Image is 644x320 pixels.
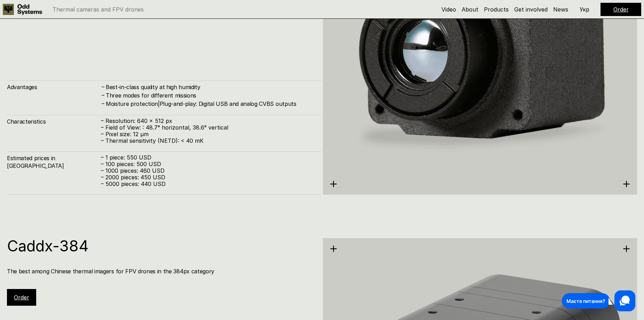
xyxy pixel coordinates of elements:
[101,167,315,174] p: – 1000 pieces: 460 USD
[106,83,315,91] h4: Best-in-class quality at high humidity
[7,83,101,91] h4: Advantages
[106,100,315,108] h4: Moisture protection|Plug-and-play: Digital USB and analog CVBS outputs
[106,92,315,99] h4: Three modes for different missions
[580,7,589,12] p: Укр
[102,91,104,99] h4: –
[101,161,315,167] p: – 100 pieces: 500 USD
[7,267,315,275] h4: The best among Chinese thermal imagers for FPV drones in the 384px category
[560,289,637,313] iframe: HelpCrunch
[101,118,315,124] p: – Resolution: 640 x 512 px
[484,6,509,13] a: Products
[101,131,315,138] p: – Pixel size: 12 µm
[442,6,456,13] a: Video
[7,118,101,125] h4: Characteristics
[53,7,144,12] p: Thermal cameras and FPV drones
[101,124,315,131] p: – Field of View: : 48.7° horizontal, 38.6° vertical
[613,6,629,13] a: Order
[101,181,315,187] p: – 5000 pieces: 440 USD
[101,154,315,161] p: – 1 piece: 550 USD
[101,138,315,144] p: – Thermal sensitivity (NETD): < 40 mK
[462,6,478,13] a: About
[102,100,104,107] h4: –
[102,83,104,90] h4: –
[14,294,29,301] a: Order
[7,154,101,170] h4: Estimated prices in [GEOGRAPHIC_DATA]
[101,174,315,181] p: – 2000 pieces: 450 USD
[553,6,568,13] a: News
[7,238,315,253] h1: Caddx-384
[514,6,548,13] a: Get involved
